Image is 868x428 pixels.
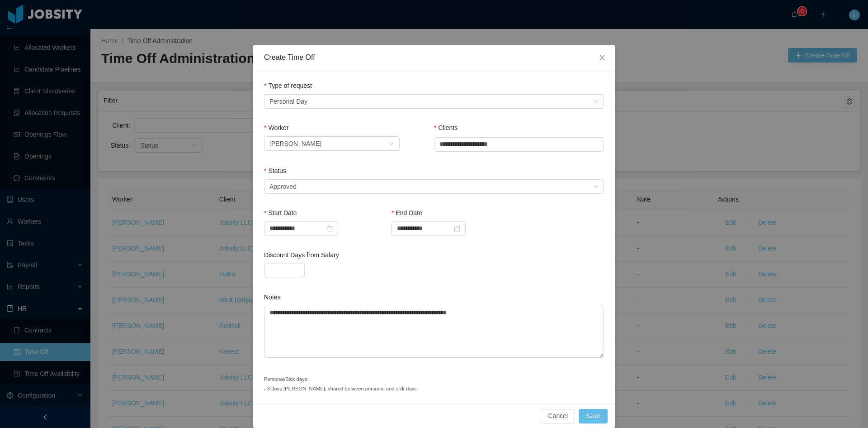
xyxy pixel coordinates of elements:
[579,409,608,423] button: Save
[264,251,339,259] label: Discount Days from Salary
[264,124,288,131] label: Worker
[269,137,321,150] div: Rodrigo Prudencio da Silva
[434,124,458,131] label: Clients
[264,167,286,174] label: Status
[590,45,615,71] button: Close
[599,54,606,61] i: icon: close
[264,293,281,301] label: Notes
[541,409,575,423] button: Cancel
[269,180,297,193] div: Approved
[264,264,304,278] input: Discount Days from Salary
[264,82,312,89] label: Type of request
[264,209,297,216] label: Start Date
[264,53,604,63] div: Create Time Off
[392,209,422,216] label: End Date
[326,226,333,232] i: icon: calendar
[264,306,604,358] textarea: Notes
[269,95,307,108] div: Personal Day
[264,376,417,391] small: Personal/Sick days: - 3 days [PERSON_NAME], shared between personal and sick days
[454,226,460,232] i: icon: calendar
